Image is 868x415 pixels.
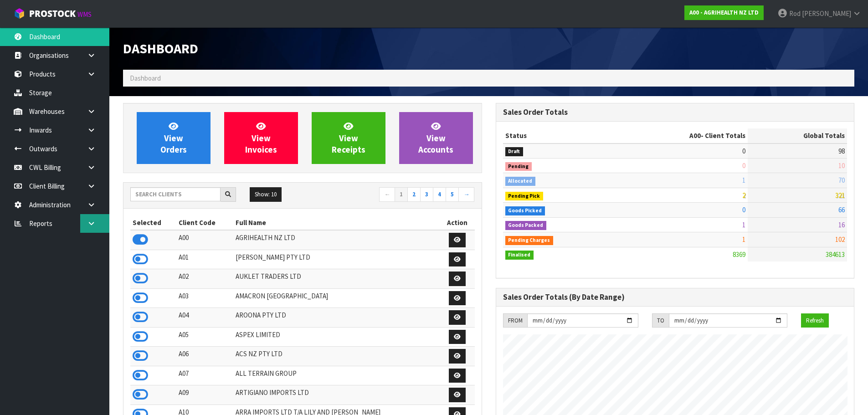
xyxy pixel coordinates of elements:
td: A07 [176,366,234,385]
span: Dashboard [130,74,161,82]
td: AGRIHEALTH NZ LTD [233,230,440,250]
a: A00 - AGRIHEALTH NZ LTD [684,5,764,20]
span: 2 [742,191,745,200]
div: FROM [503,313,527,328]
a: 3 [420,187,433,202]
span: 0 [742,147,745,155]
a: 5 [446,187,459,202]
td: ARTIGIANO IMPORTS LTD [233,385,440,405]
td: A06 [176,347,234,366]
strong: A00 - AGRIHEALTH NZ LTD [689,9,759,16]
th: Global Totals [748,128,847,143]
a: 2 [407,187,421,202]
span: 1 [742,220,745,229]
span: 98 [838,147,845,155]
span: 0 [742,161,745,170]
a: ViewReceipts [312,112,385,164]
th: Client Code [176,215,234,230]
a: 1 [395,187,408,202]
h3: Sales Order Totals (By Date Range) [503,293,847,302]
a: ViewOrders [137,112,211,164]
a: ← [379,187,395,202]
span: 70 [838,176,845,184]
td: AROONA PTY LTD [233,308,440,328]
div: TO [652,313,669,328]
span: Finalised [505,251,534,260]
span: 1 [742,235,745,244]
span: 0 [742,205,745,214]
span: 10 [838,161,845,170]
span: Pending [505,162,532,171]
img: cube-alt.png [14,8,25,19]
button: Show: 10 [250,187,282,202]
span: Pending Pick [505,192,544,201]
span: 384613 [826,250,845,259]
td: ACS NZ PTY LTD [233,347,440,366]
td: ALL TERRAIN GROUP [233,366,440,385]
nav: Page navigation [309,187,475,203]
span: ProStock [29,8,76,20]
span: View Receipts [332,121,365,155]
h3: Sales Order Totals [503,108,847,117]
span: View Orders [160,121,187,155]
span: 321 [835,191,845,200]
input: Search clients [130,187,221,201]
td: A09 [176,385,234,405]
span: A00 [689,131,701,140]
span: 1 [742,176,745,184]
span: Draft [505,147,524,156]
a: ViewAccounts [399,112,473,164]
th: Action [440,215,475,230]
th: Status [503,128,617,143]
span: Allocated [505,177,536,186]
span: Dashboard [123,40,198,57]
td: A02 [176,269,234,289]
td: ASPEX LIMITED [233,327,440,347]
td: [PERSON_NAME] PTY LTD [233,250,440,269]
td: A03 [176,288,234,308]
button: Refresh [801,313,829,328]
span: 66 [838,205,845,214]
span: [PERSON_NAME] [802,9,851,18]
a: ViewInvoices [224,112,298,164]
td: AUKLET TRADERS LTD [233,269,440,289]
small: WMS [77,10,92,19]
a: → [458,187,474,202]
td: A00 [176,230,234,250]
span: 16 [838,220,845,229]
span: 8369 [733,250,745,259]
span: Goods Packed [505,221,547,230]
span: View Accounts [418,121,453,155]
td: A04 [176,308,234,328]
th: Selected [130,215,176,230]
td: A01 [176,250,234,269]
span: View Invoices [245,121,277,155]
span: Rod [789,9,801,18]
td: AMACRON [GEOGRAPHIC_DATA] [233,288,440,308]
td: A05 [176,327,234,347]
a: 4 [433,187,446,202]
span: Pending Charges [505,236,554,245]
th: Full Name [233,215,440,230]
span: Goods Picked [505,206,545,215]
th: - Client Totals [616,128,748,143]
span: 102 [835,235,845,244]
